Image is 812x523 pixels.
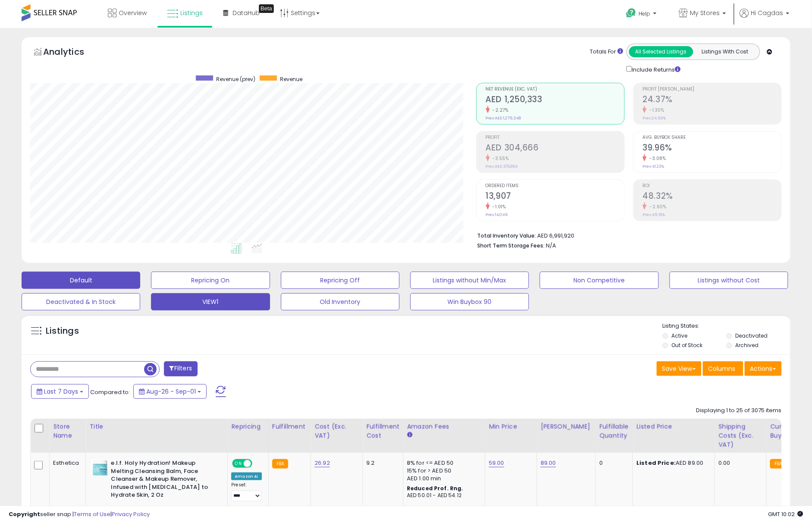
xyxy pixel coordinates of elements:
[636,459,708,467] div: AED 89.00
[696,407,782,415] div: Displaying 1 to 25 of 3075 items
[643,164,664,169] small: Prev: 41.23%
[119,9,147,17] span: Overview
[272,459,288,469] small: FBA
[693,46,757,57] button: Listings With Cost
[643,116,666,121] small: Prev: 24.69%
[740,9,790,28] a: Hi Cagdas
[540,272,658,289] button: Non Competitive
[489,459,504,467] a: 59.00
[366,422,400,440] div: Fulfillment Cost
[735,341,758,349] label: Archived
[643,94,781,106] h2: 24.37%
[44,387,78,396] span: Last 7 Days
[133,384,207,399] button: Aug-26 - Sep-01
[259,4,274,13] div: Tooltip anchor
[180,9,203,17] span: Listings
[768,510,803,518] span: 2025-09-9 10:02 GMT
[643,143,781,154] h2: 39.96%
[366,459,397,467] div: 9.2
[657,361,702,376] button: Save View
[643,87,781,92] span: Profit [PERSON_NAME]
[629,46,693,57] button: All Selected Listings
[590,48,623,56] div: Totals For
[718,459,760,467] div: 0.00
[53,422,82,440] div: Store Name
[486,184,624,188] span: Ordered Items
[31,384,89,399] button: Last 7 Days
[486,164,518,169] small: Prev: AED 315,864
[670,272,788,289] button: Listings without Cost
[164,361,198,376] button: Filters
[233,9,260,17] span: DataHub
[546,241,557,250] span: N/A
[231,473,261,480] div: Amazon AI
[643,191,781,203] h2: 48.32%
[251,460,265,467] span: OFF
[407,431,412,439] small: Amazon Fees.
[486,116,521,121] small: Prev: AED 1,279,348
[639,10,651,17] span: Help
[410,272,529,289] button: Listings without Min/Max
[486,94,624,106] h2: AED 1,250,333
[478,232,536,239] b: Total Inventory Value:
[620,64,691,74] div: Include Returns
[407,492,478,499] div: AED 50.01 - AED 54.12
[486,191,624,203] h2: 13,907
[718,422,763,449] div: Shipping Costs (Exc. VAT)
[486,212,508,217] small: Prev: 14,049
[90,388,130,396] span: Compared to:
[708,364,736,373] span: Columns
[9,510,40,518] strong: Copyright
[541,422,592,431] div: [PERSON_NAME]
[151,293,270,310] button: VIEW1
[541,459,556,467] a: 89.00
[647,107,664,113] small: -1.30%
[636,459,676,467] b: Listed Price:
[663,322,790,330] p: Listing States:
[647,155,666,162] small: -3.08%
[410,293,529,310] button: Win Buybox 90
[490,155,509,162] small: -3.55%
[407,467,478,475] div: 15% for > AED 50
[146,387,196,396] span: Aug-26 - Sep-01
[111,459,216,501] b: e.l.f. Holy Hydration! Makeup Melting Cleansing Balm, Face Cleanser & Makeup Remover, Infused wit...
[643,135,781,140] span: Avg. Buybox Share
[407,459,478,467] div: 8% for <= AED 50
[490,204,506,210] small: -1.01%
[89,422,224,431] div: Title
[489,422,533,431] div: Min Price
[151,272,270,289] button: Repricing On
[599,422,629,440] div: Fulfillable Quantity
[231,482,262,501] div: Preset:
[671,332,687,339] label: Active
[690,9,720,17] span: My Stores
[671,341,703,349] label: Out of Stock
[407,422,482,431] div: Amazon Fees
[74,510,110,518] a: Terms of Use
[486,87,624,92] span: Net Revenue (Exc. VAT)
[281,293,400,310] button: Old Inventory
[281,272,400,289] button: Repricing Off
[22,293,140,310] button: Deactivated & In Stock
[91,459,109,476] img: 417vEgyQJhL._SL40_.jpg
[643,184,781,188] span: ROI
[636,422,711,431] div: Listed Price
[216,75,255,83] span: Revenue (prev)
[22,272,140,289] button: Default
[745,361,782,376] button: Actions
[486,135,624,140] span: Profit
[643,212,665,217] small: Prev: 49.61%
[486,143,624,154] h2: AED 304,666
[478,242,545,249] b: Short Term Storage Fees:
[751,9,784,17] span: Hi Cagdas
[647,204,667,210] small: -2.60%
[231,422,265,431] div: Repricing
[315,459,330,467] a: 26.92
[112,510,150,518] a: Privacy Policy
[233,460,244,467] span: ON
[735,332,768,339] label: Deactivated
[626,8,637,19] i: Get Help
[599,459,626,467] div: 0
[272,422,307,431] div: Fulfillment
[407,475,478,482] div: AED 1.00 min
